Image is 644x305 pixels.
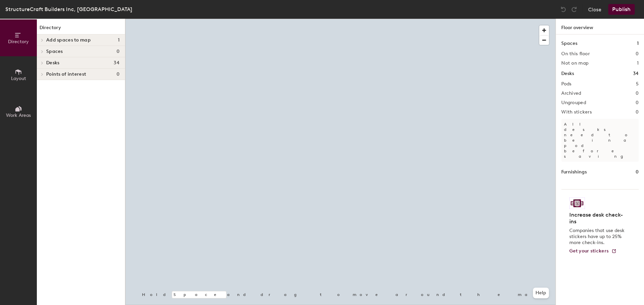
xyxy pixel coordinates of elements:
[588,4,601,15] button: Close
[117,49,120,54] span: 0
[37,24,125,34] h1: Directory
[533,288,549,298] button: Help
[46,72,86,77] span: Points of interest
[636,51,639,57] h2: 0
[561,109,592,115] h2: With stickers
[571,6,577,13] img: Redo
[633,70,639,77] h1: 34
[114,60,120,66] span: 34
[569,198,585,209] img: Sticker logo
[11,76,26,81] span: Layout
[636,168,639,176] h1: 0
[118,37,120,43] span: 1
[46,60,59,66] span: Desks
[608,4,635,15] button: Publish
[637,61,639,66] h2: 1
[569,248,617,254] a: Get your stickers
[6,112,31,118] span: Work Areas
[560,6,567,13] img: Undo
[636,91,639,96] h2: 0
[561,119,639,162] p: All desks need to be in a pod before saving
[8,39,29,45] span: Directory
[637,40,639,47] h1: 1
[569,212,627,225] h4: Increase desk check-ins
[561,51,590,57] h2: On this floor
[569,228,627,246] p: Companies that use desk stickers have up to 25% more check-ins.
[636,100,639,105] h2: 0
[46,49,63,54] span: Spaces
[556,19,644,34] h1: Floor overview
[561,61,588,66] h2: Not on map
[569,248,609,254] span: Get your stickers
[561,70,574,77] h1: Desks
[561,40,577,47] h1: Spaces
[636,81,639,87] h2: 5
[5,5,132,13] div: StructureCraft Builders Inc, [GEOGRAPHIC_DATA]
[46,37,91,43] span: Add spaces to map
[561,81,571,87] h2: Pods
[561,100,586,105] h2: Ungrouped
[636,109,639,115] h2: 0
[561,91,581,96] h2: Archived
[117,72,120,77] span: 0
[561,168,587,176] h1: Furnishings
